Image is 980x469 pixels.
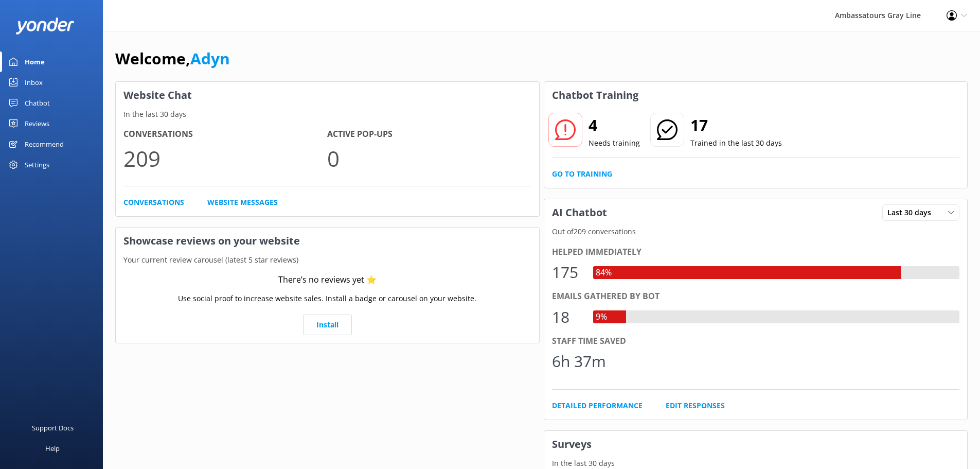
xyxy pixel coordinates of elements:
div: 18 [552,305,583,329]
div: Helped immediately [552,246,960,259]
h4: Active Pop-ups [327,128,531,141]
p: In the last 30 days [544,458,968,469]
h2: 17 [690,113,782,137]
h3: Surveys [544,431,968,458]
div: There’s no reviews yet ⭐ [278,273,377,287]
div: Emails gathered by bot [552,290,960,303]
h3: Website Chat [116,82,539,109]
div: Recommend [25,134,64,154]
div: Home [25,51,45,72]
p: Trained in the last 30 days [690,137,782,149]
p: Out of 209 conversations [544,226,968,237]
div: 9% [593,310,610,324]
a: Go to Training [552,168,612,180]
div: Staff time saved [552,335,960,348]
span: Last 30 days [887,207,937,218]
h1: Welcome, [115,46,230,71]
a: Adyn [190,48,230,69]
p: 209 [123,141,327,176]
p: Use social proof to increase website sales. Install a badge or carousel on your website. [178,293,476,304]
h3: Showcase reviews on your website [116,228,539,254]
img: yonder-white-logo.png [15,18,75,34]
div: Help [45,438,60,459]
h4: Conversations [123,128,327,141]
a: Install [303,315,352,335]
a: Detailed Performance [552,400,643,411]
div: 6h 37m [552,349,606,374]
div: Settings [25,154,49,175]
p: 0 [327,141,531,176]
h3: Chatbot Training [544,82,646,109]
div: 175 [552,260,583,285]
p: Needs training [589,137,640,149]
a: Conversations [123,197,184,208]
a: Website Messages [207,197,278,208]
div: Inbox [25,72,43,93]
div: Reviews [25,113,49,134]
h3: AI Chatbot [544,199,615,226]
p: In the last 30 days [116,109,539,120]
p: Your current review carousel (latest 5 star reviews) [116,254,539,266]
a: Edit Responses [666,400,725,411]
h2: 4 [589,113,640,137]
div: 84% [593,266,614,280]
div: Chatbot [25,93,50,113]
div: Support Docs [32,418,74,438]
